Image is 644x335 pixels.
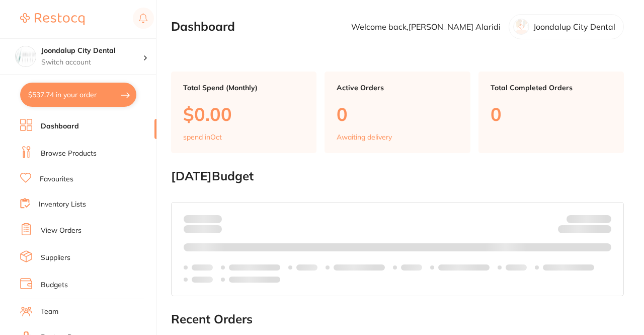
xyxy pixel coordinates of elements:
a: Total Spend (Monthly)$0.00spend inOct [171,72,316,153]
p: Labels [192,263,213,272]
h2: Dashboard [171,20,235,34]
p: Welcome back, [PERSON_NAME] Alaridi [351,22,501,31]
p: Total Spend (Monthly) [183,84,304,92]
img: Joondalup City Dental [16,46,36,66]
a: Restocq Logo [20,8,85,31]
h4: Joondalup City Dental [41,46,143,56]
p: $0.00 [183,104,304,124]
strong: $0.00 [204,214,222,223]
strong: $NaN [592,214,611,223]
p: Awaiting delivery [337,133,392,141]
p: Labels [192,276,213,284]
p: 0 [491,104,612,124]
p: Labels [296,263,317,272]
p: Active Orders [337,84,458,92]
p: Labels extended [438,263,490,272]
p: 0 [337,104,458,124]
a: Team [41,307,58,317]
p: Labels extended [543,263,594,272]
p: Remaining: [558,223,611,235]
p: Total Completed Orders [491,84,612,92]
a: Active Orders0Awaiting delivery [325,72,470,153]
h2: [DATE] Budget [171,169,624,183]
a: Budgets [41,280,68,290]
p: Joondalup City Dental [533,22,615,31]
p: Spent: [184,215,222,223]
a: View Orders [41,226,82,236]
a: Total Completed Orders0 [478,72,624,153]
p: Labels extended [229,276,280,284]
button: $537.74 in your order [20,83,136,107]
a: Suppliers [41,253,70,263]
p: Budget: [567,215,611,223]
p: Labels [401,263,422,272]
a: Browse Products [41,149,97,159]
p: Labels extended [229,263,280,272]
a: Inventory Lists [39,199,86,210]
a: Dashboard [41,121,79,131]
h2: Recent Orders [171,312,624,326]
p: month [184,223,222,235]
p: Switch account [41,57,143,68]
strong: $0.00 [594,227,611,236]
p: spend in Oct [183,133,222,141]
img: Restocq Logo [20,13,85,25]
a: Favourites [40,174,73,184]
p: Labels [506,263,527,272]
p: Labels extended [334,263,385,272]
